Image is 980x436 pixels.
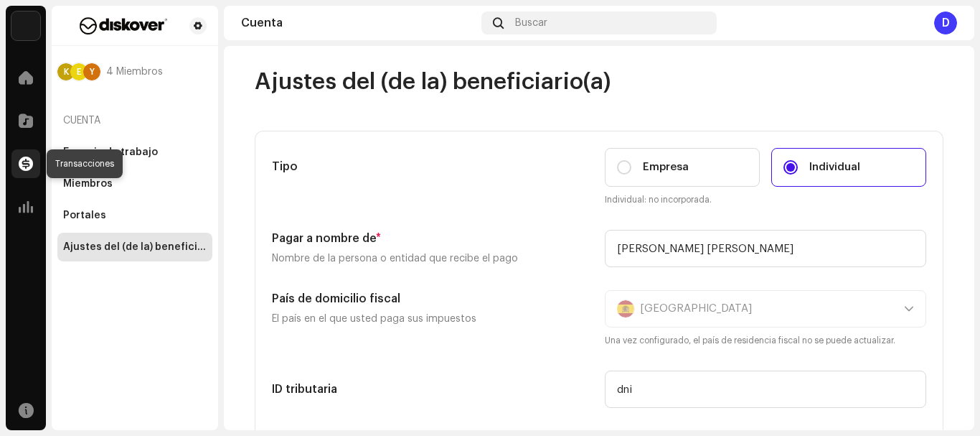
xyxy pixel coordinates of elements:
[11,11,40,40] img: 297a105e-aa6c-4183-9ff4-27133c00f2e2
[57,63,75,80] div: K
[57,170,212,198] re-m-nav-item: Miembros
[63,210,106,221] div: Portales
[63,147,158,158] div: Espacio de trabajo
[70,63,88,80] div: E
[83,63,100,80] div: Y
[272,158,593,175] h5: Tipo
[255,68,611,96] span: Ajustes del (de la) beneficiario(a)
[272,230,593,247] h5: Pagar a nombre de
[57,233,212,261] re-m-nav-item: Ajustes del (de la) beneficiario(a)
[605,193,926,207] small: Individual: no incorporada.
[57,201,212,230] re-m-nav-item: Portales
[605,371,926,408] input: Ingresar una ID tributaria
[63,178,113,190] div: Miembros
[515,17,547,29] span: Buscar
[57,138,212,167] re-m-nav-item: Espacio de trabajo
[241,17,476,29] div: Cuenta
[934,11,957,34] div: D
[605,230,926,267] input: Ingrese nombre
[57,103,212,138] re-a-nav-header: Cuenta
[643,159,689,175] span: Empresa
[63,241,207,253] div: Ajustes del (de la) beneficiario(a)
[63,17,184,34] img: f29a3560-dd48-4e38-b32b-c7dc0a486f0f
[605,333,926,348] small: Una vez configurado, el país de residencia fiscal no se puede actualizar.
[809,159,860,175] span: Individual
[272,250,593,267] p: Nombre de la persona o entidad que recibe el pago
[272,290,593,307] h5: País de domicilio fiscal
[272,310,593,328] p: El país en el que usted paga sus impuestos
[106,66,163,78] span: 4 Miembros
[272,381,593,398] h5: ID tributaria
